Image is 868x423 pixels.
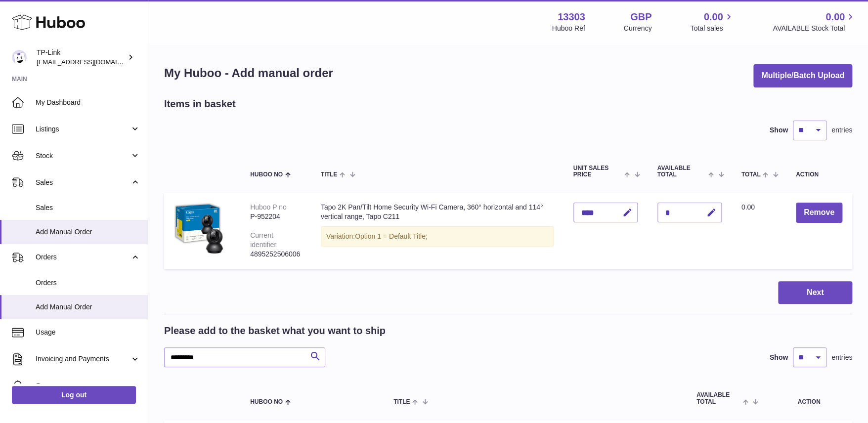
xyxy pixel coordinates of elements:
span: Total [741,171,761,178]
h2: Items in basket [164,97,236,111]
label: Show [770,126,788,135]
span: Total sales [690,24,734,33]
a: 0.00 AVAILABLE Stock Total [773,10,856,33]
div: TP-Link [37,48,126,67]
div: Huboo P no [250,203,287,211]
th: Action [766,382,852,415]
span: 0.00 [825,10,845,24]
strong: GBP [630,10,651,24]
span: entries [831,353,852,362]
span: Sales [36,203,140,212]
button: Multiple/Batch Upload [753,64,852,87]
span: Add Manual Order [36,302,140,312]
span: Option 1 = Default Title; [355,232,428,240]
span: AVAILABLE Total [696,392,740,405]
button: Next [778,281,852,304]
span: Cases [36,381,140,390]
span: Unit Sales Price [573,165,622,178]
img: Tapo 2K Pan/Tilt Home Security Wi-Fi Camera, 360° horizontal and 114° vertical range, Tapo C211 [174,203,223,254]
h2: Please add to the basket what you want to ship [164,324,386,338]
span: AVAILABLE Total [657,165,706,178]
span: AVAILABLE Stock Total [773,24,856,33]
span: Add Manual Order [36,227,140,237]
td: Tapo 2K Pan/Tilt Home Security Wi-Fi Camera, 360° horizontal and 114° vertical range, Tapo C211 [311,193,564,268]
span: Orders [36,278,140,288]
div: Variation: [321,226,554,247]
div: P-952204 [250,212,301,221]
span: 0.00 [704,10,723,24]
div: Current identifier [250,231,276,249]
span: [EMAIL_ADDRESS][DOMAIN_NAME] [37,58,145,66]
span: 0.00 [741,203,755,211]
span: Huboo no [250,171,283,178]
button: Remove [796,203,842,223]
span: Orders [36,253,130,262]
span: Stock [36,151,130,161]
div: 4895252506006 [250,250,301,259]
span: My Dashboard [36,98,140,107]
span: Listings [36,125,130,134]
label: Show [770,353,788,362]
div: Huboo Ref [552,24,585,33]
h1: My Huboo - Add manual order [164,65,333,81]
span: Usage [36,328,140,337]
a: Log out [12,386,136,404]
div: Action [796,171,842,178]
span: Title [321,171,337,178]
img: gaby.chen@tp-link.com [12,50,27,65]
a: 0.00 Total sales [690,10,734,33]
span: Invoicing and Payments [36,354,130,364]
strong: 13303 [558,10,585,24]
span: Huboo no [250,399,283,405]
span: Sales [36,178,130,187]
span: Title [393,399,410,405]
div: Currency [624,24,652,33]
span: entries [831,126,852,135]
